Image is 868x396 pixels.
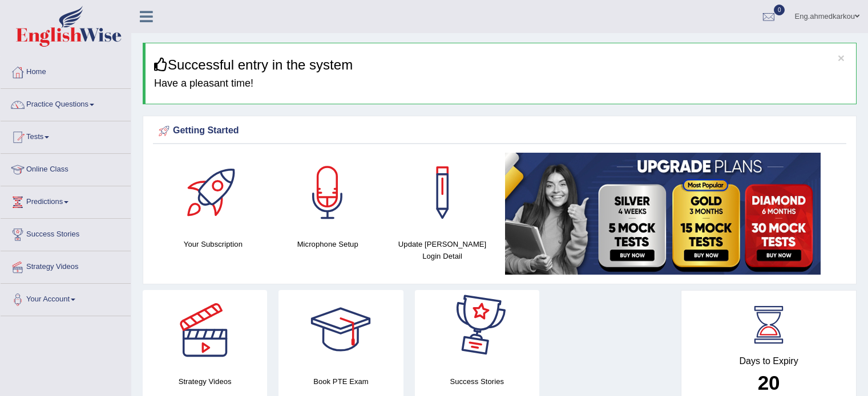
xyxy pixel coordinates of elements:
[505,153,821,275] img: small5.jpg
[278,375,403,387] h4: Book PTE Exam
[415,375,539,387] h4: Success Stories
[156,123,843,140] div: Getting Started
[758,371,780,394] b: 20
[391,238,494,262] h4: Update [PERSON_NAME] Login Detail
[143,375,267,387] h4: Strategy Videos
[1,251,131,280] a: Strategy Videos
[1,89,131,117] a: Practice Questions
[774,5,785,15] span: 0
[1,154,131,182] a: Online Class
[1,219,131,247] a: Success Stories
[1,121,131,150] a: Tests
[694,356,843,366] h4: Days to Expiry
[276,238,380,250] h4: Microphone Setup
[838,52,845,64] button: ×
[154,78,847,89] h4: Have a pleasant time!
[1,56,131,85] a: Home
[162,238,265,250] h4: Your Subscription
[1,186,131,215] a: Predictions
[154,58,847,72] h3: Successful entry in the system
[1,284,131,312] a: Your Account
